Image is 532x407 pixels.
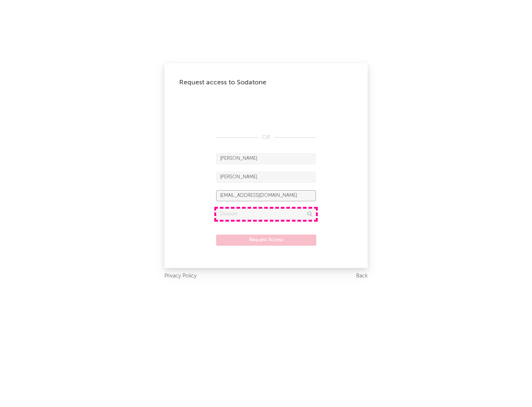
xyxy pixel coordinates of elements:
[356,272,368,281] a: Back
[216,209,316,220] input: Division
[164,272,197,281] a: Privacy Policy
[216,190,316,201] input: Email
[216,172,316,183] input: Last Name
[216,235,316,246] button: Request Access
[179,78,353,87] div: Request access to Sodatone
[216,153,316,164] input: First Name
[216,133,316,142] div: OR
